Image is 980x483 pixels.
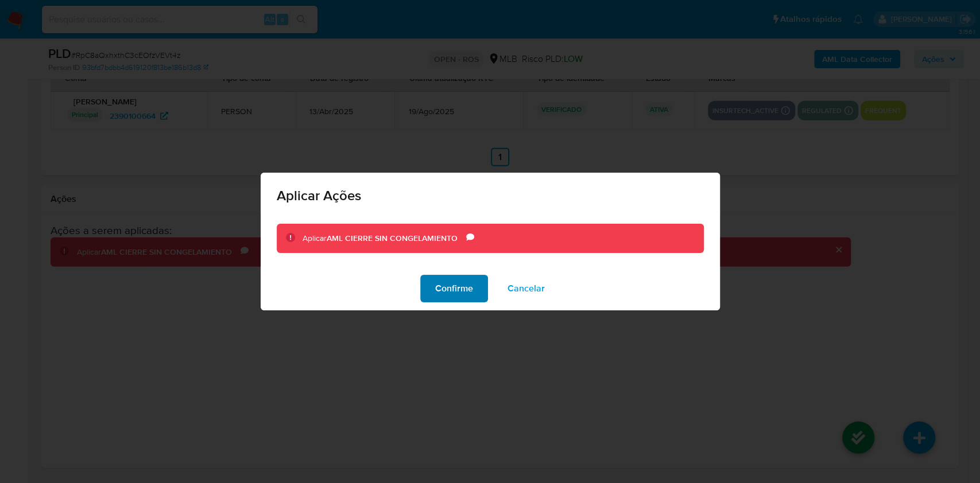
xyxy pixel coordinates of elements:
button: Cancelar [493,275,560,302]
b: AML CIERRE SIN CONGELAMIENTO [327,232,458,244]
span: Aplicar Ações [277,189,704,202]
span: Confirme [435,276,473,301]
span: Cancelar [508,276,545,301]
button: Confirme [420,275,488,302]
div: Aplicar [303,233,466,244]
